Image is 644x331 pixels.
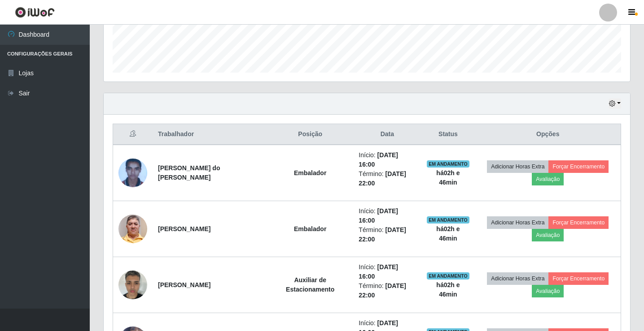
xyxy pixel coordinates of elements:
th: Opções [475,124,621,145]
strong: há 02 h e 46 min [436,281,460,298]
time: [DATE] 16:00 [359,151,398,168]
li: Início: [359,262,416,281]
strong: Auxiliar de Estacionamento [286,276,334,293]
span: EM ANDAMENTO [427,216,469,224]
strong: [PERSON_NAME] [158,281,210,288]
span: EM ANDAMENTO [427,272,469,279]
time: [DATE] 16:00 [359,207,398,224]
time: [DATE] 16:00 [359,263,398,280]
button: Avaliação [532,173,564,185]
button: Forçar Encerramento [548,216,609,229]
img: 1673386012464.jpeg [118,155,147,192]
li: Término: [359,281,416,300]
strong: há 02 h e 46 min [436,225,460,242]
button: Avaliação [532,285,564,297]
th: Trabalhador [153,124,267,145]
img: 1687914027317.jpeg [118,203,147,254]
button: Avaliação [532,229,564,241]
th: Posição [267,124,353,145]
button: Adicionar Horas Extra [487,272,548,285]
th: Status [421,124,475,145]
button: Adicionar Horas Extra [487,160,548,173]
strong: há 02 h e 46 min [436,169,460,186]
th: Data [353,124,421,145]
button: Forçar Encerramento [548,160,609,173]
strong: Embalador [294,169,326,176]
img: 1753187317343.jpeg [118,266,147,304]
span: EM ANDAMENTO [427,160,469,168]
li: Término: [359,225,416,244]
li: Início: [359,150,416,169]
strong: [PERSON_NAME] [158,225,210,232]
li: Início: [359,206,416,225]
button: Forçar Encerramento [548,272,609,285]
li: Término: [359,169,416,188]
strong: Embalador [294,225,326,232]
img: CoreUI Logo [15,7,55,18]
button: Adicionar Horas Extra [487,216,548,229]
strong: [PERSON_NAME] do [PERSON_NAME] [158,164,220,181]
